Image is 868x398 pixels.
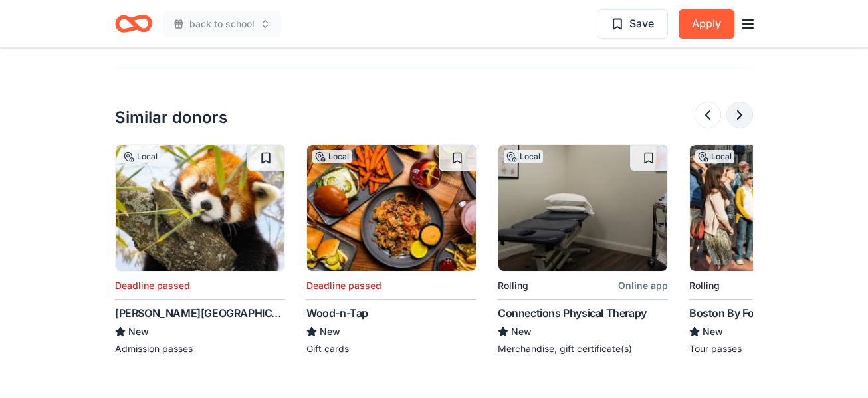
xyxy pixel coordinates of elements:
div: Wood-n-Tap [306,305,368,321]
a: Image for Roger Williams Park ZooLocalDeadline passed[PERSON_NAME][GEOGRAPHIC_DATA]NewAdmission p... [115,144,285,355]
span: New [320,324,340,340]
div: Local [312,150,352,163]
img: Image for Roger Williams Park Zoo [116,145,284,271]
div: Local [121,150,160,163]
div: Rolling [498,278,528,294]
div: Similar donors [115,107,227,128]
div: Local [504,150,543,163]
span: New [128,324,149,340]
div: [PERSON_NAME][GEOGRAPHIC_DATA] [115,305,285,321]
a: Image for Wood-n-TapLocalDeadline passedWood-n-TapNewGift cards [306,144,477,355]
img: Image for Connections Physical Therapy [498,145,667,271]
button: Save [597,9,668,39]
button: back to school [163,11,281,37]
a: Image for Connections Physical TherapyLocalRollingOnline appConnections Physical TherapyNewMercha... [498,144,668,355]
div: Rolling [689,278,720,294]
span: New [511,324,532,340]
span: New [703,324,723,340]
div: Boston By Foot [689,305,764,321]
div: Admission passes [115,342,285,355]
div: Connections Physical Therapy [498,305,647,321]
div: Local [695,150,734,163]
img: Image for Boston By Foot [690,145,859,271]
div: Merchandise, gift certificate(s) [498,342,668,355]
a: Home [115,8,152,39]
div: Gift cards [306,342,477,355]
div: Online app [618,277,668,294]
div: Tour passes [689,342,859,355]
span: Save [629,15,654,32]
img: Image for Wood-n-Tap [307,145,476,271]
a: Image for Boston By FootLocalRollingOnline appBoston By FootNewTour passes [689,144,859,355]
button: Apply [679,9,734,39]
div: Deadline passed [306,278,381,294]
span: back to school [189,16,255,32]
div: Deadline passed [115,278,190,294]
